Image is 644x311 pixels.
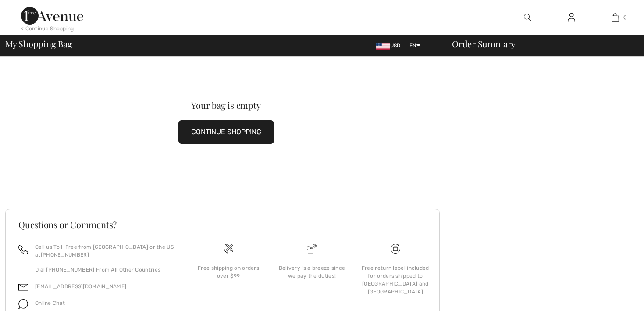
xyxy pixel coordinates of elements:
div: Your bag is empty [27,101,424,110]
img: chat [18,299,28,309]
div: Delivery is a breeze since we pay the duties! [277,264,346,280]
p: Call us Toll-Free from [GEOGRAPHIC_DATA] or the US at [35,243,176,259]
div: Order Summary [441,39,639,48]
a: [EMAIL_ADDRESS][DOMAIN_NAME] [35,283,126,290]
a: [PHONE_NUMBER] [41,252,89,258]
a: Sign In [568,13,575,21]
img: Delivery is a breeze since we pay the duties! [307,244,317,254]
div: Free return label included for orders shipped to [GEOGRAPHIC_DATA] and [GEOGRAPHIC_DATA] [361,264,430,296]
p: Dial [PHONE_NUMBER] From All Other Countries [35,266,176,274]
img: call [18,245,28,254]
span: USD [376,43,404,49]
div: < Continue Shopping [21,25,74,32]
img: email [18,282,28,292]
span: 0 [623,14,627,21]
img: 1ère Avenue [21,7,83,25]
h3: Questions or Comments? [18,220,427,229]
span: My Shopping Bag [5,39,72,48]
div: Free shipping on orders over $99 [194,264,263,280]
img: search the website [524,12,531,23]
img: My Info [568,12,575,23]
span: Online Chat [35,300,65,306]
img: US Dollar [376,43,390,50]
iframe: Opens a widget where you can find more information [588,285,635,307]
img: Free shipping on orders over $99 [391,244,400,254]
img: My Bag [612,12,619,23]
span: EN [409,43,420,49]
button: CONTINUE SHOPPING [178,120,274,144]
a: 0 [594,12,637,23]
img: Free shipping on orders over $99 [224,244,233,254]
